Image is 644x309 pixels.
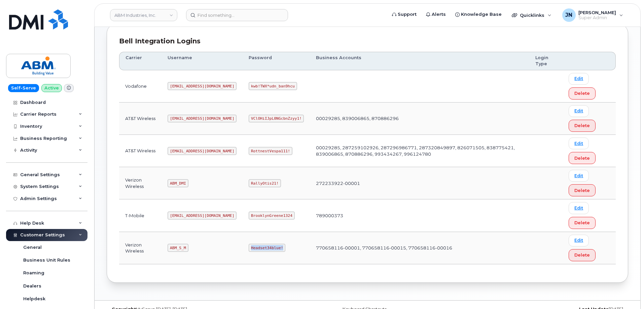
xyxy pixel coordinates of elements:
[119,199,162,232] td: T-Mobile
[569,184,596,196] button: Delete
[574,187,590,194] span: Delete
[565,11,572,19] span: JN
[119,135,162,167] td: AT&T Wireless
[119,103,162,135] td: AT&T Wireless
[569,217,596,229] button: Delete
[119,52,162,70] th: Carrier
[569,235,589,246] a: Edit
[168,179,188,187] code: ABM_DMI
[451,8,506,21] a: Knowledge Base
[310,103,529,135] td: 00029285, 839006865, 870886296
[574,252,590,258] span: Delete
[249,147,292,155] code: RottnestVespa111!
[249,82,297,90] code: kwb!TWX*udn_ban9hcu
[569,170,589,182] a: Edit
[574,220,590,226] span: Delete
[119,167,162,199] td: Verizon Wireless
[398,11,417,18] span: Support
[310,135,529,167] td: 00029285, 287259102926, 287296986771, 287320849897, 826071505, 838775421, 839006865, 870886296, 9...
[421,8,451,21] a: Alerts
[569,152,596,164] button: Delete
[569,87,596,100] button: Delete
[574,90,590,96] span: Delete
[119,70,162,103] td: Vodafone
[168,147,237,155] code: [EMAIL_ADDRESS][DOMAIN_NAME]
[119,232,162,264] td: Verizon Wireless
[569,120,596,132] button: Delete
[569,73,589,85] a: Edit
[310,232,529,264] td: 770658116-00001, 770658116-00015, 770658116-00016
[310,52,529,70] th: Business Accounts
[574,155,590,161] span: Delete
[529,52,563,70] th: Login Type
[569,202,589,214] a: Edit
[249,179,281,187] code: RallyOtis21!
[569,249,596,261] button: Delete
[168,244,188,252] code: ABM_S_M
[249,115,304,123] code: VClOHiIJpL0NGcbnZzyy1!
[578,10,616,15] span: [PERSON_NAME]
[520,12,544,18] span: Quicklinks
[569,105,589,117] a: Edit
[507,8,556,22] div: Quicklinks
[310,167,529,199] td: 272233922-00001
[569,138,589,149] a: Edit
[387,8,421,21] a: Support
[168,115,237,123] code: [EMAIL_ADDRESS][DOMAIN_NAME]
[243,52,310,70] th: Password
[110,9,177,21] a: ABM Industries, Inc.
[168,211,237,220] code: [EMAIL_ADDRESS][DOMAIN_NAME]
[574,122,590,129] span: Delete
[162,52,243,70] th: Username
[461,11,502,18] span: Knowledge Base
[119,36,616,46] div: Bell Integration Logins
[432,11,446,18] span: Alerts
[578,15,616,21] span: Super Admin
[249,244,285,252] code: Headset34blue!
[558,8,628,22] div: Joe Nguyen Jr.
[186,9,288,21] input: Find something...
[168,82,237,90] code: [EMAIL_ADDRESS][DOMAIN_NAME]
[249,211,294,220] code: BrooklynGreene1324
[310,199,529,232] td: 789000373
